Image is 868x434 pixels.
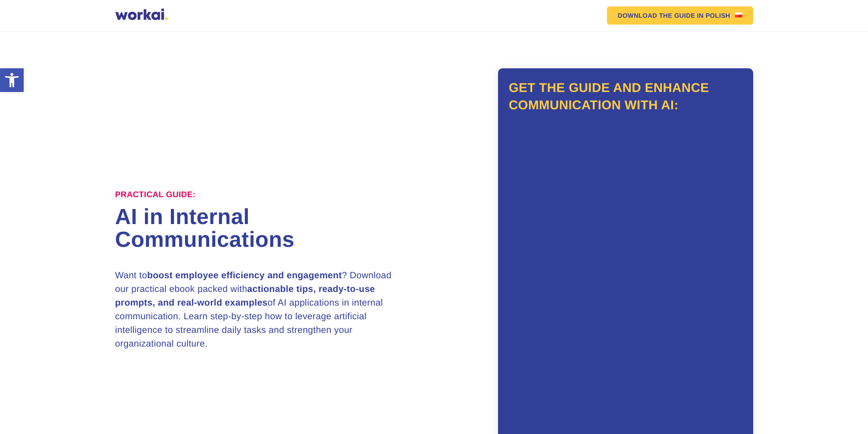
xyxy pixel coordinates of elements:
[509,79,742,114] h2: Get the guide and enhance communication with AI:
[735,12,742,17] img: US flag
[115,269,402,351] h3: Want to ? Download our practical ebook packed with of AI applications in internal communication. ...
[115,190,196,200] label: Practical Guide:
[115,206,434,251] h1: AI in Internal Communications
[147,271,342,281] strong: boost employee efficiency and engagement
[618,12,695,19] em: DOWNLOAD THE GUIDE
[607,6,753,25] a: DOWNLOAD THE GUIDEIN POLISHUS flag
[115,284,375,308] strong: actionable tips, ready-to-use prompts, and real-world examples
